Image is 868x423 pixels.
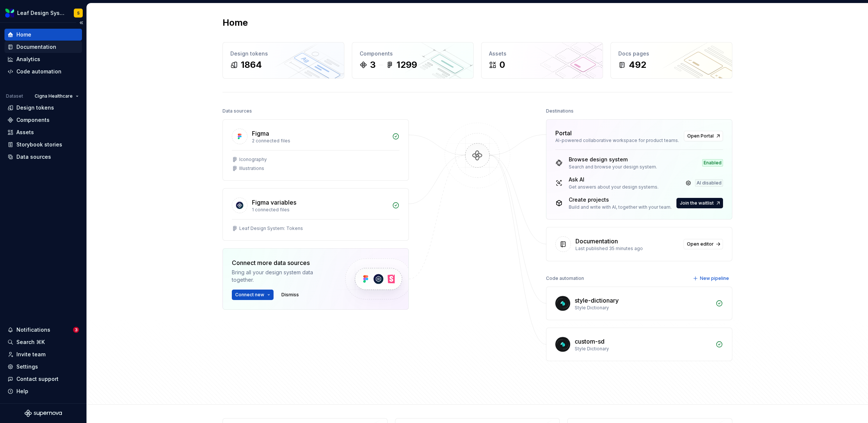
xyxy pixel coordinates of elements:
[4,41,82,53] a: Documentation
[360,50,466,57] div: Components
[700,275,729,281] span: New pipeline
[4,126,82,138] a: Assets
[232,258,332,267] div: Connect more data sources
[4,324,82,336] button: Notifications3
[16,388,28,395] div: Help
[6,93,23,99] div: Dataset
[691,273,732,284] button: New pipeline
[16,104,54,111] div: Design tokens
[16,43,56,51] div: Documentation
[684,239,723,249] a: Open editor
[25,410,62,417] svg: Supernova Logo
[546,106,574,116] div: Destinations
[4,348,82,360] a: Invite team
[499,59,505,71] div: 0
[4,385,82,397] button: Help
[4,373,82,385] button: Contact support
[575,246,679,252] div: Last published 35 minutes ago
[252,207,388,213] div: 1 connected files
[241,59,262,71] div: 1864
[4,53,82,65] a: Analytics
[684,131,723,141] a: Open Portal
[397,59,417,71] div: 1299
[222,119,409,181] a: Figma2 connected filesIconographyIllustrations
[16,326,50,334] div: Notifications
[4,336,82,348] button: Search ⌘K
[4,66,82,78] a: Code automation
[232,290,274,300] button: Connect new
[16,351,45,358] div: Invite team
[16,363,38,370] div: Settings
[687,241,714,247] span: Open editor
[16,153,51,161] div: Data sources
[235,292,264,298] span: Connect new
[575,237,618,246] div: Documentation
[555,129,572,138] div: Portal
[232,269,332,284] div: Bring all your design system data together.
[555,138,679,143] div: AI-powered collaborative workspace for product teams.
[4,361,82,373] a: Settings
[16,129,34,136] div: Assets
[569,164,657,170] div: Search and browse your design system.
[239,157,267,162] div: Iconography
[239,225,303,231] div: Leaf Design System: Tokens
[4,151,82,163] a: Data sources
[16,116,50,124] div: Components
[4,102,82,114] a: Design tokens
[352,42,474,79] a: Components31299
[370,59,376,71] div: 3
[16,375,59,383] div: Contact support
[1,5,85,21] button: Leaf Design SystemS
[77,10,80,16] div: S
[618,50,725,57] div: Docs pages
[239,165,264,171] div: Illustrations
[252,198,296,207] div: Figma variables
[222,188,409,241] a: Figma variables1 connected filesLeaf Design System: Tokens
[4,139,82,151] a: Storybook stories
[16,31,31,38] div: Home
[687,133,714,139] span: Open Portal
[222,106,252,116] div: Data sources
[230,50,337,57] div: Design tokens
[16,68,61,75] div: Code automation
[702,159,723,167] div: Enabled
[569,184,659,190] div: Get answers about your design systems.
[281,292,299,298] span: Dismiss
[695,179,723,187] div: AI disabled
[569,156,657,163] div: Browse design system
[17,9,65,17] div: Leaf Design System
[629,59,646,71] div: 492
[546,273,584,284] div: Code automation
[489,50,595,57] div: Assets
[16,56,40,63] div: Analytics
[73,327,79,333] span: 3
[569,176,659,183] div: Ask AI
[16,141,62,148] div: Storybook stories
[222,17,248,29] h2: Home
[76,18,86,28] button: Collapse sidebar
[481,42,603,79] a: Assets0
[575,346,711,352] div: Style Dictionary
[680,200,714,206] span: Join the waitlist
[575,337,605,346] div: custom-sd
[4,114,82,126] a: Components
[4,29,82,41] a: Home
[5,9,14,18] img: 6e787e26-f4c0-4230-8924-624fe4a2d214.png
[222,42,344,79] a: Design tokens1864
[676,198,723,208] button: Join the waitlist
[252,138,388,144] div: 2 connected files
[16,338,45,346] div: Search ⌘K
[252,129,269,138] div: Figma
[575,305,711,311] div: Style Dictionary
[575,296,619,305] div: style-dictionary
[610,42,732,79] a: Docs pages492
[278,290,302,300] button: Dismiss
[569,196,672,203] div: Create projects
[31,91,82,101] button: Cigna Healthcare
[35,93,73,99] span: Cigna Healthcare
[569,204,672,210] div: Build and write with AI, together with your team.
